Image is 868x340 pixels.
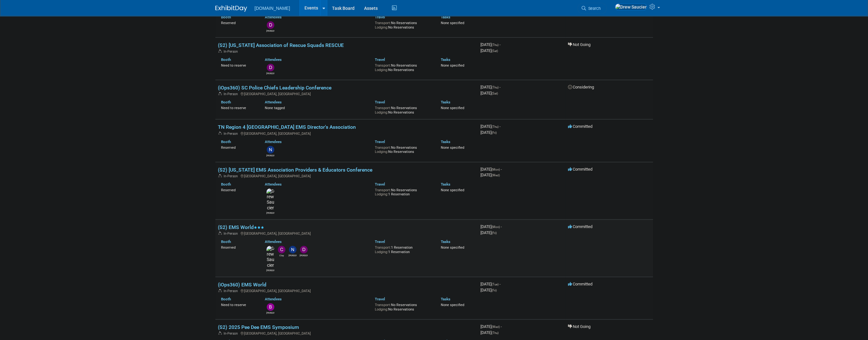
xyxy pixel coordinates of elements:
[492,173,500,177] span: (Wed)
[499,42,500,47] span: -
[492,231,497,235] span: (Fri)
[492,325,500,329] span: (Wed)
[375,25,388,29] span: Lodging:
[255,6,290,11] span: [DOMAIN_NAME]
[499,282,500,286] span: -
[289,246,297,253] img: Nicholas Fischer
[267,64,274,71] img: Dave/Rob .
[441,297,450,301] a: Tasks
[480,288,497,292] span: [DATE]
[278,246,285,253] img: Clay Terry
[289,253,297,257] div: Nicholas Fischer
[266,29,274,33] div: Dave/Rob .
[224,174,240,178] span: In-Person
[218,173,475,178] div: [GEOGRAPHIC_DATA], [GEOGRAPHIC_DATA]
[375,21,391,25] span: Transport:
[492,131,497,134] span: (Fri)
[375,146,391,150] span: Transport:
[480,167,502,172] span: [DATE]
[492,331,499,335] span: (Thu)
[375,105,431,114] div: No Reservations No Reservations
[480,124,500,129] span: [DATE]
[266,246,274,268] img: Drew Saucier
[492,283,499,286] span: (Tue)
[375,15,385,19] a: Travel
[265,15,282,19] a: Attendees
[218,288,475,293] div: [GEOGRAPHIC_DATA], [GEOGRAPHIC_DATA]
[492,86,499,89] span: (Thu)
[375,62,431,72] div: No Reservations No Reservations
[300,246,308,253] img: Dave/Rob .
[492,125,499,128] span: (Thu)
[218,232,222,235] img: In-Person Event
[218,167,372,173] a: (S2) [US_STATE] EMS Association Providers & Educators Conference
[480,85,500,89] span: [DATE]
[221,140,231,144] a: Booth
[441,303,464,307] span: None specified
[221,100,231,104] a: Booth
[218,131,475,136] div: [GEOGRAPHIC_DATA], [GEOGRAPHIC_DATA]
[375,106,391,110] span: Transport:
[218,282,266,288] a: (iOps360) EMS World
[218,289,222,292] img: In-Person Event
[218,231,475,236] div: [GEOGRAPHIC_DATA], [GEOGRAPHIC_DATA]
[441,245,464,250] span: None specified
[568,224,592,229] span: Committed
[480,282,500,286] span: [DATE]
[267,303,274,311] img: Brian Lawless
[578,3,607,14] a: Search
[375,192,388,196] span: Lodging:
[441,15,450,19] a: Tasks
[265,182,282,186] a: Attendees
[492,43,499,47] span: (Thu)
[441,100,450,104] a: Tasks
[375,245,391,250] span: Transport:
[375,187,431,197] div: No Reservations 1 Reservation
[492,49,498,53] span: (Sat)
[266,211,274,215] div: Drew Saucier
[375,239,385,244] a: Travel
[568,42,591,47] span: Not Going
[441,21,464,25] span: None specified
[267,146,274,154] img: Nicholas Fischer
[441,140,450,144] a: Tasks
[501,324,502,329] span: -
[480,324,502,329] span: [DATE]
[224,331,240,336] span: In-Person
[375,20,431,29] div: No Reservations No Reservations
[568,324,591,329] span: Not Going
[218,132,222,135] img: In-Person Event
[480,130,497,135] span: [DATE]
[265,105,370,110] div: None tagged
[375,302,431,311] div: No Reservations No Reservations
[218,331,222,335] img: In-Person Event
[221,239,231,244] a: Booth
[265,57,282,62] a: Attendees
[221,187,256,193] div: Reserved
[375,182,385,186] a: Travel
[218,224,264,230] a: (S2) EMS World
[492,225,500,229] span: (Mon)
[568,167,592,172] span: Committed
[375,297,385,301] a: Travel
[375,100,385,104] a: Travel
[221,297,231,301] a: Booth
[441,146,464,150] span: None specified
[501,224,502,229] span: -
[375,110,388,114] span: Lodging:
[492,168,500,171] span: (Mon)
[441,239,450,244] a: Tasks
[266,311,274,315] div: Brian Lawless
[265,140,282,144] a: Attendees
[480,42,500,47] span: [DATE]
[441,188,464,192] span: None specified
[224,232,240,236] span: In-Person
[441,106,464,110] span: None specified
[221,20,256,25] div: Reserved
[218,85,331,91] a: (iOps360) SC Police Chiefs Leadership Conference
[266,188,274,211] img: Drew Saucier
[375,303,391,307] span: Transport:
[441,63,464,68] span: None specified
[218,42,344,48] a: (S2) [US_STATE] Association of Rescue Squads RESCUE
[218,91,475,96] div: [GEOGRAPHIC_DATA], [GEOGRAPHIC_DATA]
